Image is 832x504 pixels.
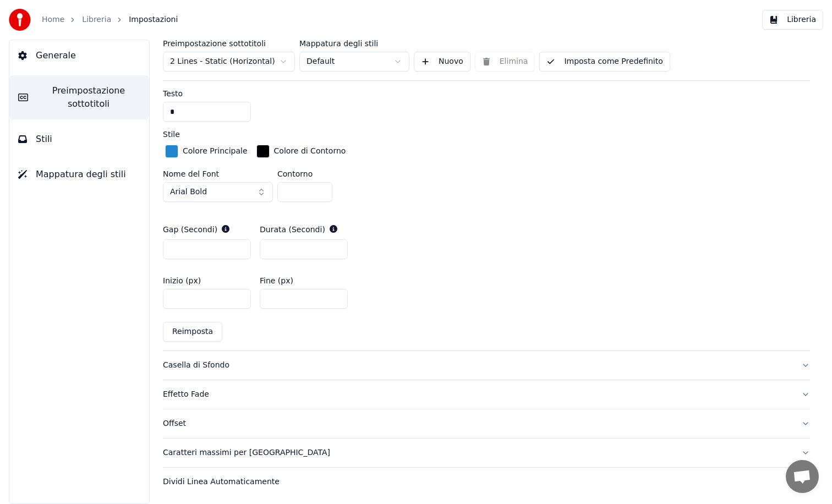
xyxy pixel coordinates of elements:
div: Effetto Fade [163,389,792,400]
label: Durata (Secondi) [260,226,325,233]
div: Aprire la chat [786,460,819,493]
button: Caratteri massimi per [GEOGRAPHIC_DATA] [163,439,810,467]
button: Preimpostazione sottotitoli [9,75,149,119]
button: Mappatura degli stili [9,159,149,190]
label: Nome del Font [163,170,273,178]
button: Casella di Sfondo [163,351,810,380]
button: Stili [9,124,149,155]
div: Colore Principale [183,146,248,157]
button: Effetto Fade [163,380,810,409]
div: Caratteri massimi per [GEOGRAPHIC_DATA] [163,447,792,458]
a: Libreria [82,14,111,25]
a: Home [42,14,64,25]
label: Testo [163,90,183,97]
label: Fine (px) [260,277,293,284]
button: Dividi Linea Automaticamente [163,468,810,496]
button: Colore di Contorno [254,143,348,160]
div: Offset [163,418,792,429]
div: Colore di Contorno [274,146,346,157]
label: Inizio (px) [163,277,201,284]
label: Contorno [277,170,332,178]
label: Stile [163,130,180,138]
span: Impostazioni [129,14,178,25]
div: Dividi Linea Automaticamente [163,476,792,487]
span: Generale [36,49,76,62]
button: Imposta come Predefinito [539,52,670,72]
span: Preimpostazione sottotitoli [37,84,140,111]
img: youka [9,9,31,31]
label: Gap (Secondi) [163,226,217,233]
button: Nuovo [414,52,470,72]
span: Stili [36,133,52,146]
span: Mappatura degli stili [36,168,126,181]
button: Colore Principale [163,143,250,160]
label: Preimpostazione sottotitoli [163,40,295,47]
div: Casella di Sfondo [163,360,792,371]
button: Generale [9,40,149,71]
nav: breadcrumb [42,14,178,25]
label: Mappatura degli stili [299,40,409,47]
button: Offset [163,409,810,438]
span: Arial Bold [170,187,207,198]
button: Reimposta [163,322,222,342]
button: Libreria [762,10,823,30]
